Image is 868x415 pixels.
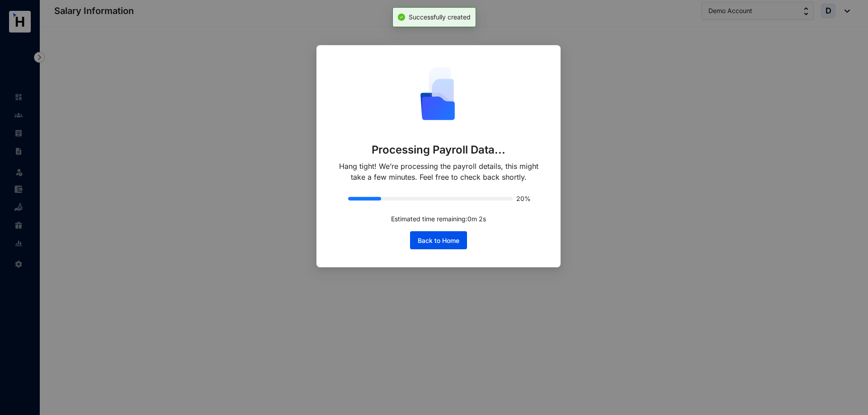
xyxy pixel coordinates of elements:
[409,13,471,21] span: Successfully created
[418,236,459,245] span: Back to Home
[391,214,486,224] p: Estimated time remaining: 0 m 2 s
[398,14,405,21] span: check-circle
[410,231,467,249] button: Back to Home
[516,196,529,202] span: 20%
[335,161,542,182] p: Hang tight! We’re processing the payroll details, this might take a few minutes. Feel free to che...
[372,143,506,157] p: Processing Payroll Data...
